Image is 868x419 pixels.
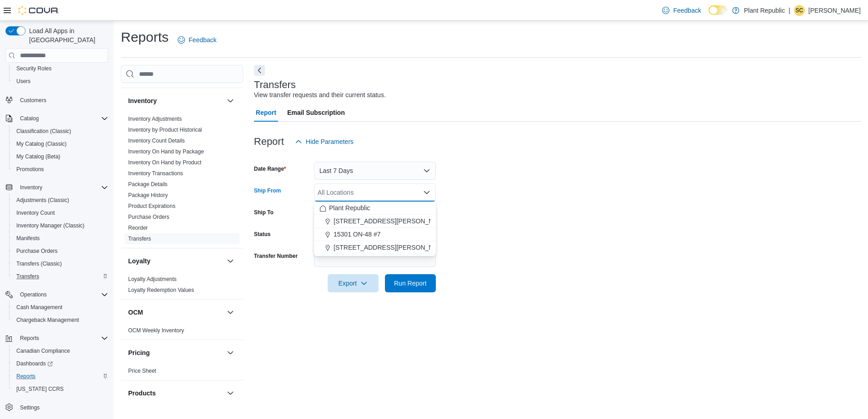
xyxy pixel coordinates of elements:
button: Cash Management [9,301,112,314]
a: Customers [16,95,50,106]
button: Transfers (Classic) [9,257,112,270]
button: Chargeback Management [9,314,112,326]
span: Product Expirations [128,202,175,210]
span: Package Details [128,181,168,188]
span: Email Subscription [287,104,345,122]
button: Inventory [225,95,236,106]
span: Loyalty Redemption Values [128,286,194,294]
label: Date Range [254,165,286,173]
a: Feedback [658,1,704,20]
span: Adjustments (Classic) [16,197,69,204]
a: Purchase Orders [128,214,170,220]
span: Price Sheet [128,367,156,375]
a: Loyalty Redemption Values [128,287,194,293]
span: Manifests [16,235,40,242]
a: Product Expirations [128,203,175,209]
span: Security Roles [16,65,51,72]
span: Feedback [673,6,701,15]
button: Reports [9,370,112,383]
div: Inventory [121,113,243,248]
span: Inventory [20,184,42,191]
button: Hide Parameters [291,133,357,151]
button: [STREET_ADDRESS][PERSON_NAME] [314,241,436,254]
span: Transfers (Classic) [16,260,62,267]
button: Products [225,388,236,399]
span: Reports [13,371,108,382]
a: Cash Management [13,302,66,313]
h3: Loyalty [128,256,150,266]
label: Ship From [254,187,281,194]
span: Transfers [128,235,151,242]
button: Promotions [9,163,112,176]
span: Classification (Classic) [16,128,71,135]
div: Loyalty [121,274,243,299]
a: Inventory Manager (Classic) [13,220,88,231]
button: Export [328,274,379,292]
p: Plant Republic [744,5,785,16]
span: [STREET_ADDRESS][PERSON_NAME] [334,243,449,252]
a: Price Sheet [128,368,156,374]
button: Transfers [9,270,112,283]
span: Transfers (Classic) [13,258,108,269]
div: OCM [121,325,243,340]
a: Settings [16,402,43,413]
button: Pricing [225,347,236,358]
span: Canadian Compliance [16,347,70,355]
span: Promotions [13,164,108,175]
span: Classification (Classic) [13,126,108,137]
button: Manifests [9,232,112,245]
a: Inventory Transactions [128,170,183,177]
button: Canadian Compliance [9,345,112,357]
button: Operations [2,288,112,301]
span: Customers [16,94,108,105]
span: Inventory Manager (Classic) [13,220,108,231]
button: Purchase Orders [9,245,112,257]
a: Reports [13,371,39,382]
button: Catalog [16,113,42,124]
a: Dashboards [13,358,56,369]
button: [US_STATE] CCRS [9,383,112,395]
button: Customers [2,93,112,106]
a: Inventory Adjustments [128,116,182,122]
button: Inventory Count [9,207,112,219]
span: Purchase Orders [16,247,58,255]
a: Promotions [13,164,48,175]
button: My Catalog (Classic) [9,138,112,150]
div: Samantha Crosby [794,5,805,16]
span: Inventory On Hand by Package [128,148,204,155]
div: View transfer requests and their current status. [254,90,386,100]
span: Inventory by Product Historical [128,126,202,133]
span: Users [16,78,30,85]
p: [PERSON_NAME] [808,5,861,16]
span: Cash Management [13,302,108,313]
button: Security Roles [9,62,112,75]
span: Inventory Manager (Classic) [16,222,85,229]
a: Transfers (Classic) [13,258,65,269]
span: Dashboards [16,360,53,367]
input: Dark Mode [708,5,728,15]
span: Inventory [16,182,108,193]
span: 15301 ON-48 #7 [334,230,381,239]
h3: OCM [128,308,143,317]
span: Transfers [16,273,39,280]
span: Inventory Count [13,207,108,218]
button: [STREET_ADDRESS][PERSON_NAME] [314,215,436,228]
a: Adjustments (Classic) [13,195,73,206]
span: Chargeback Management [13,315,108,325]
span: Catalog [16,113,108,124]
span: Promotions [16,166,44,173]
a: Dashboards [9,357,112,370]
a: Package History [128,192,168,198]
span: SC [796,5,803,16]
span: Chargeback Management [16,316,79,324]
button: Pricing [128,348,223,357]
span: Export [333,274,373,292]
button: Classification (Classic) [9,125,112,138]
a: Feedback [174,31,220,49]
a: Inventory by Product Historical [128,127,202,133]
h3: Inventory [128,96,157,105]
span: Security Roles [13,63,108,74]
button: Reports [16,333,43,344]
div: Choose from the following options [314,202,436,254]
span: Users [13,76,108,87]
